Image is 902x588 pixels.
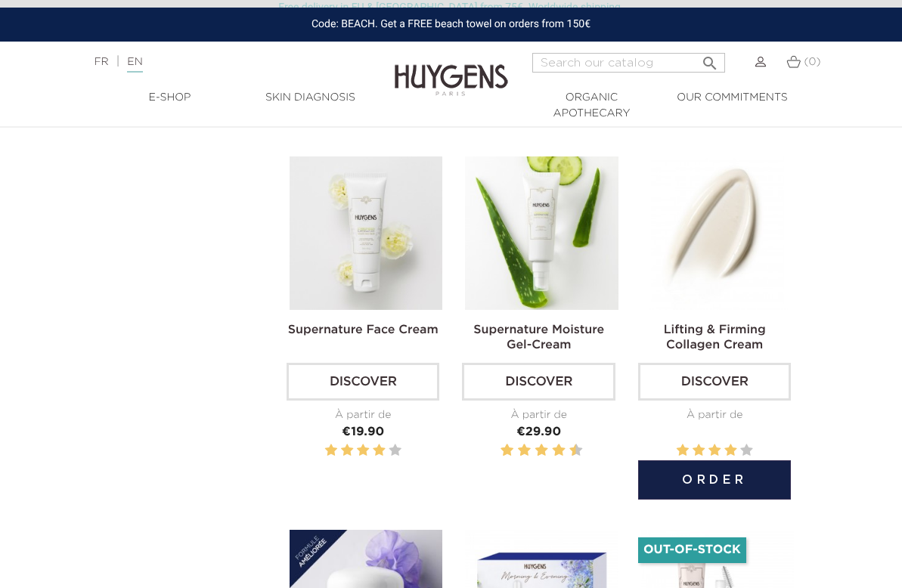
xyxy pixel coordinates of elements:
[555,441,563,460] label: 8
[664,324,766,351] a: Lifting & Firming Collagen Cream
[677,441,689,460] label: 1
[740,441,752,460] label: 5
[572,441,580,460] label: 10
[288,324,439,336] a: Supernature Face Cream
[696,48,724,69] button: 
[504,441,511,460] label: 2
[465,156,618,309] img: Supernature Moisture Gel-Cream
[290,156,442,309] img: Supernature Face Cream
[473,324,604,351] a: Supernature Moisture Gel-Cream
[341,441,353,460] label: 2
[566,441,569,460] label: 9
[538,441,545,460] label: 6
[462,407,615,423] div: À partir de
[342,426,384,438] span: €19.90
[638,460,791,500] button: Order
[522,90,662,122] a: Organic Apothecary
[550,441,552,460] label: 7
[462,363,615,401] a: Discover
[638,537,746,563] li: Out-of-Stock
[127,57,142,73] a: EN
[515,441,517,460] label: 3
[708,441,721,460] label: 3
[497,441,500,460] label: 1
[287,363,439,401] a: Discover
[94,57,108,67] a: FR
[638,407,791,423] div: À partir de
[240,90,381,106] a: Skin Diagnosis
[701,50,719,68] i: 
[638,363,791,401] a: Discover
[521,441,528,460] label: 4
[395,40,508,98] img: Huygens
[100,90,240,106] a: E-Shop
[389,441,401,460] label: 5
[804,57,821,67] span: (0)
[532,441,535,460] label: 5
[724,441,736,460] label: 4
[325,441,337,460] label: 1
[532,53,725,73] input: Search
[86,53,364,71] div: |
[693,441,705,460] label: 2
[357,441,369,460] label: 3
[373,441,385,460] label: 4
[516,426,561,438] span: €29.90
[287,407,439,423] div: À partir de
[662,90,803,106] a: Our commitments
